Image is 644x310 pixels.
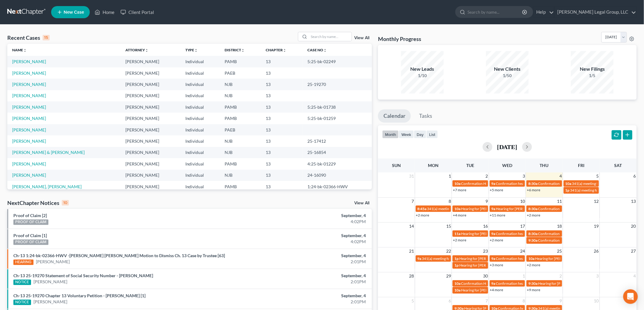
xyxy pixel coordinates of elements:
div: PROOF OF CLAIM [13,240,48,245]
div: 1/5 [571,73,614,79]
span: 26 [593,247,600,255]
a: Chapterunfold_more [266,48,286,52]
td: Individual [180,113,220,124]
span: 10a [454,206,460,211]
td: [PERSON_NAME] [121,67,180,79]
span: 8:30a [528,206,537,211]
a: [PERSON_NAME] [12,116,46,121]
div: New Clients [486,66,529,73]
span: 4 [559,172,563,180]
span: 8:30a [528,231,537,236]
td: Individual [180,56,220,67]
td: 13 [261,67,303,79]
button: list [426,130,438,138]
a: +2 more [490,238,503,242]
span: 1 [522,272,526,280]
div: New Leads [401,66,444,73]
a: [PERSON_NAME] [36,259,70,265]
span: Mon [428,163,439,168]
td: 24-16090 [303,170,372,181]
span: 1p [454,263,459,267]
td: PAMB [220,56,261,67]
i: unfold_more [145,49,149,52]
div: September, 4 [252,253,366,259]
a: +7 more [453,188,466,192]
span: 10a [454,288,460,292]
td: Individual [180,135,220,147]
div: 1/50 [486,73,529,79]
span: Sun [392,163,401,168]
td: 25-19270 [303,79,372,90]
a: Client Portal [117,7,157,18]
span: 22 [446,247,452,255]
div: September, 4 [252,233,366,239]
a: [PERSON_NAME] [33,299,67,305]
a: +11 more [490,213,506,217]
span: 31 [409,172,415,180]
div: 4:02PM [252,219,366,225]
span: 8:45a [418,206,427,211]
i: unfold_more [23,49,27,52]
span: 16 [483,223,489,230]
a: Proof of Claim [2] [13,213,47,218]
span: 15 [446,223,452,230]
a: Help [534,7,554,18]
span: 14 [409,223,415,230]
div: 2:01PM [252,279,366,285]
td: 13 [261,113,303,124]
td: NJB [220,90,261,101]
td: 4:25-bk-01229 [303,158,372,169]
i: unfold_more [194,49,198,52]
td: PAMB [220,181,261,192]
td: 5:25-bk-01738 [303,101,372,113]
span: Confirmation hearing for [PERSON_NAME] [496,281,565,286]
td: Individual [180,158,220,169]
span: Fri [578,163,584,168]
a: [PERSON_NAME] [12,82,46,87]
span: Thu [540,163,549,168]
span: 9:30a [528,238,537,243]
div: Recent Cases [7,34,50,41]
div: September, 4 [252,213,366,219]
div: September, 4 [252,273,366,279]
span: 18 [557,223,563,230]
div: NOTICE [13,300,31,305]
span: 5 [411,297,415,305]
span: Hearing for [PERSON_NAME] [461,206,509,211]
a: +3 more [490,263,503,267]
span: 12 [593,198,600,205]
span: Confirmation hearing for [PERSON_NAME] [496,256,565,261]
td: [PERSON_NAME] [121,113,180,124]
td: 13 [261,101,303,113]
a: Districtunfold_more [225,48,245,52]
td: PAMB [220,113,261,124]
a: [PERSON_NAME] [12,70,46,76]
a: [PERSON_NAME] [12,104,46,110]
td: [PERSON_NAME] [121,101,180,113]
span: Confirmation hearing for [PERSON_NAME] [PERSON_NAME] [538,231,636,236]
span: 11a [454,231,460,236]
a: [PERSON_NAME] [12,172,46,178]
span: 3 [522,172,526,180]
a: Calendar [378,109,411,123]
span: Hearing for [PERSON_NAME] [PERSON_NAME] [496,206,573,211]
span: 8:30a [528,181,537,186]
span: 1p [454,256,459,261]
span: 341(a) meeting for [PERSON_NAME] [570,188,629,192]
span: 6 [633,172,637,180]
td: Individual [180,181,220,192]
td: [PERSON_NAME] [121,135,180,147]
a: +9 more [527,288,540,292]
td: 13 [261,56,303,67]
span: Confirmation hearing for [PERSON_NAME] [538,206,607,211]
span: Confirmation hearing for [PERSON_NAME] [538,181,607,186]
i: unfold_more [283,49,286,52]
span: Confirmation hearing for [PERSON_NAME] [496,181,565,186]
span: 1p [565,188,570,192]
div: New Filings [571,66,614,73]
td: [PERSON_NAME] [121,90,180,101]
div: Open Intercom Messenger [623,289,638,304]
span: 28 [409,272,415,280]
span: Hearing for [PERSON_NAME] [535,256,583,261]
a: Ch-13 25-19270 Chapter 13 Voluntary Petition - [PERSON_NAME] [1] [13,293,145,298]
